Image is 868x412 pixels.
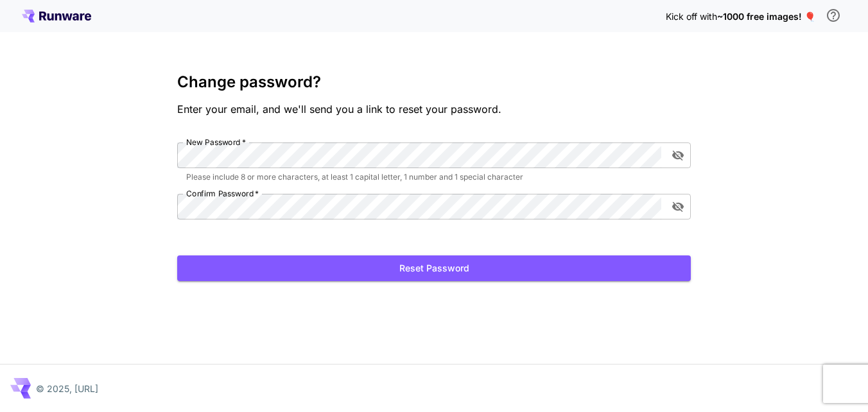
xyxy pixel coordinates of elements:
button: In order to qualify for free credit, you need to sign up with a business email address and click ... [820,3,846,28]
label: Confirm Password [186,188,259,199]
button: toggle password visibility [666,144,690,167]
p: Please include 8 or more characters, at least 1 capital letter, 1 number and 1 special character [186,171,682,184]
button: toggle password visibility [666,195,690,218]
h3: Change password? [177,73,691,91]
label: New Password [186,137,246,148]
span: Kick off with [666,11,717,22]
span: ~1000 free images! 🎈 [717,11,815,22]
p: Enter your email, and we'll send you a link to reset your password. [177,101,691,117]
p: © 2025, [URL] [36,382,98,395]
button: Reset Password [177,255,691,282]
